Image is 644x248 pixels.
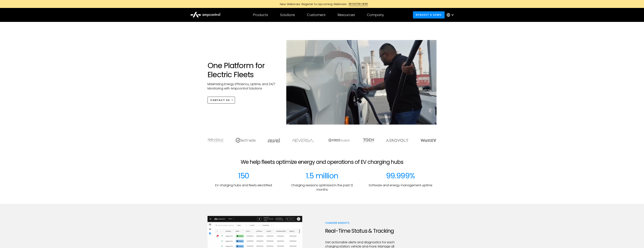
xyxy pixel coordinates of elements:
[325,221,398,225] p: Charger Insights
[280,13,295,17] div: Solutions
[386,171,415,180] div: 99.999%
[253,13,268,17] div: Products
[307,13,325,17] div: Customers
[215,183,272,187] p: EV charging hubs and fleets electrified
[367,13,384,17] div: Company
[349,2,368,6] div: REGISTER HERE
[276,2,349,6] div: New Webinars: Register to Upcoming Webinars
[286,183,358,192] p: Charging sessions optimized in the past 12 months
[420,139,436,142] img: WattEV logo
[241,159,403,165] h2: We help fleets optimize energy and operations of EV charging hubs
[236,138,255,143] img: electrada logo
[237,2,407,6] a: New Webinars: Register to Upcoming WebinarsREGISTER HERE
[413,11,445,18] a: Request a demo
[238,171,249,180] div: 150
[210,99,230,102] div: CONTACT US
[306,171,338,180] div: 1.5 million
[208,61,279,79] h1: One Platform for Electric Fleets
[208,97,235,104] a: CONTACT US
[325,228,398,234] h2: Real-Time Status & Tracking
[386,139,408,142] img: Aerovolt Logo
[369,183,432,187] p: Software and energy management uptime
[338,13,355,17] div: Resources
[208,82,279,91] p: Maximizing Energy Efficiency, Uptime, and 24/7 Monitoring with Ampcontrol Solutions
